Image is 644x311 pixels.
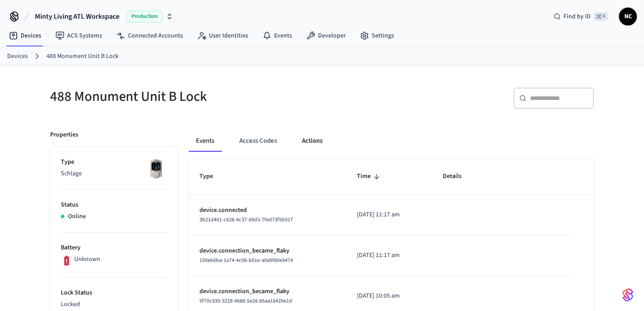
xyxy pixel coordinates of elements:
[255,28,299,44] a: Events
[357,251,421,260] p: [DATE] 11:17 am
[563,12,591,21] span: Find by ID
[199,246,335,256] p: device.connection_became_flaky
[443,170,473,183] span: Details
[61,169,167,178] p: Schlage
[7,52,28,61] a: Devices
[74,255,100,264] p: Unknown
[623,288,633,302] img: SeamLogoGradient.69752ec5.svg
[620,8,636,25] span: NC
[190,28,255,44] a: User Identities
[299,28,353,44] a: Developer
[61,158,167,167] p: Type
[35,11,119,22] span: Minty Living ATL Workspace
[353,28,401,44] a: Settings
[2,28,48,44] a: Devices
[50,87,317,106] h5: 488 Monument Unit B Lock
[199,297,292,305] span: 9f70c839-3228-4688-9a28-85aa18420e1d
[109,28,190,44] a: Connected Accounts
[50,130,78,140] p: Properties
[232,130,284,152] button: Access Codes
[357,170,382,183] span: Time
[547,8,615,25] div: Find by ID⌘ K
[357,210,421,220] p: [DATE] 11:17 am
[61,288,167,298] p: Lock Status
[61,200,167,210] p: Status
[189,130,594,152] div: ant example
[619,8,637,25] button: NC
[145,158,167,180] img: Schlage Sense Smart Deadbolt with Camelot Trim, Front
[199,170,225,183] span: Type
[48,28,109,44] a: ACS Systems
[357,291,421,301] p: [DATE] 10:05 am
[199,257,293,264] span: 150eb6ba-1a74-4c06-b01e-a0a9f80e9474
[199,206,335,215] p: device.connected
[199,216,293,224] span: 3b21d401-c628-4c37-89d3-7fed73f5b917
[61,243,167,253] p: Battery
[68,212,86,221] p: Online
[593,12,608,21] span: ⌘ K
[47,52,119,61] a: 488 Monument Unit B Lock
[61,300,167,309] p: Locked
[127,11,162,22] span: Production
[189,130,221,152] button: Events
[295,130,330,152] button: Actions
[199,287,335,296] p: device.connection_became_flaky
